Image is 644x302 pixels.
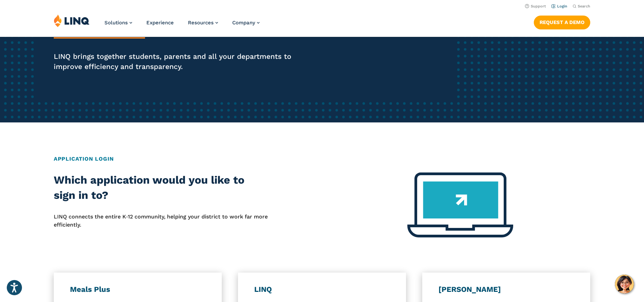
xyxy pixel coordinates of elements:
[525,4,546,8] a: Support
[54,213,268,229] p: LINQ connects the entire K‑12 community, helping your district to work far more efficiently.
[146,20,174,26] a: Experience
[54,155,590,163] h2: Application Login
[104,20,132,26] a: Solutions
[104,20,128,26] span: Solutions
[232,20,255,26] span: Company
[232,20,260,26] a: Company
[578,4,590,8] span: Search
[54,14,90,27] img: LINQ | K‑12 Software
[188,20,214,26] span: Resources
[70,285,206,294] h3: Meals Plus
[254,285,390,294] h3: LINQ
[104,14,260,37] nav: Primary Navigation
[54,172,268,203] h2: Which application would you like to sign in to?
[573,4,590,9] button: Open Search Bar
[615,275,634,294] button: Hello, have a question? Let’s chat.
[551,4,567,8] a: Login
[534,14,590,29] nav: Button Navigation
[54,51,302,72] p: LINQ brings together students, parents and all your departments to improve efficiency and transpa...
[534,16,590,29] a: Request a Demo
[438,285,574,294] h3: [PERSON_NAME]
[188,20,218,26] a: Resources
